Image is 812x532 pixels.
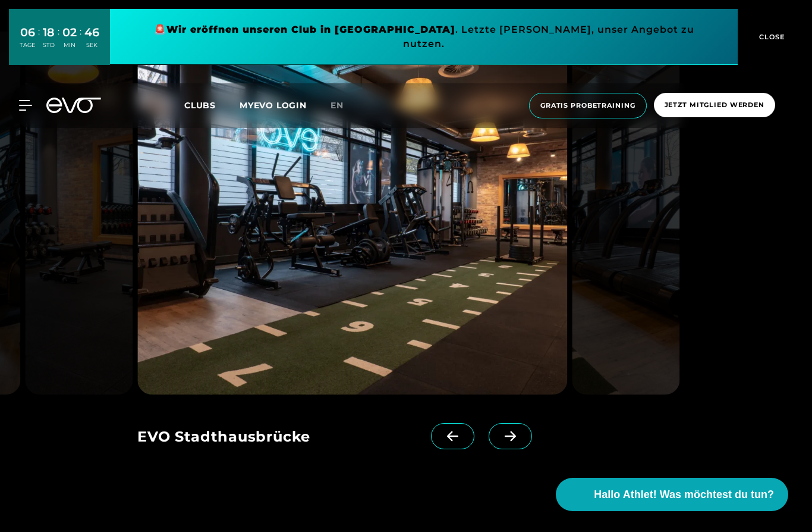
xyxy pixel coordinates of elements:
[331,99,358,112] a: en
[572,32,679,395] img: evofitness
[62,41,77,49] div: MIN
[650,93,779,118] a: Jetzt Mitglied werden
[80,25,81,57] div: :
[540,101,635,111] span: Gratis Probetraining
[58,25,59,57] div: :
[84,41,99,49] div: SEK
[184,100,216,111] span: Clubs
[525,93,650,118] a: Gratis Probetraining
[594,487,774,503] span: Hallo Athlet! Was möchtest du tun?
[20,24,35,41] div: 06
[331,100,344,111] span: en
[25,32,133,395] img: evofitness
[240,100,307,111] a: MYEVO LOGIN
[62,24,77,41] div: 02
[184,99,240,111] a: Clubs
[137,32,567,395] img: evofitness
[738,9,803,65] button: CLOSE
[84,24,99,41] div: 46
[756,32,785,42] span: CLOSE
[20,41,35,49] div: TAGE
[43,24,55,41] div: 18
[556,478,788,511] button: Hallo Athlet! Was möchtest du tun?
[665,100,764,110] span: Jetzt Mitglied werden
[38,25,40,57] div: :
[43,41,55,49] div: STD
